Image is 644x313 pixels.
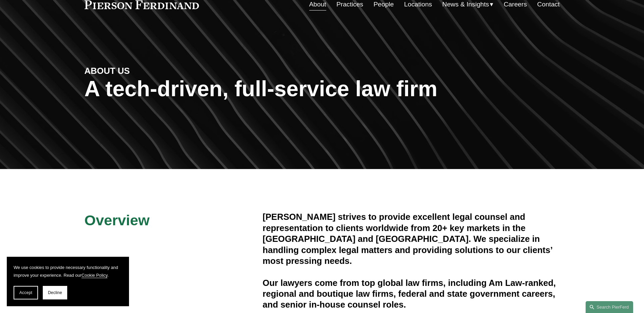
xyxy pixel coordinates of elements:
[43,286,67,299] button: Decline
[81,273,108,278] a: Cookie Policy
[7,257,129,306] section: Cookie banner
[85,66,130,76] strong: ABOUT US
[85,77,560,101] h1: A tech-driven, full-service law firm
[14,264,122,279] p: We use cookies to provide necessary functionality and improve your experience. Read our .
[14,286,38,299] button: Accept
[586,301,633,313] a: Search this site
[263,277,560,310] h4: Our lawyers come from top global law firms, including Am Law-ranked, regional and boutique law fi...
[19,290,32,295] span: Accept
[85,212,150,228] span: Overview
[263,211,560,266] h4: [PERSON_NAME] strives to provide excellent legal counsel and representation to clients worldwide ...
[48,290,62,295] span: Decline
